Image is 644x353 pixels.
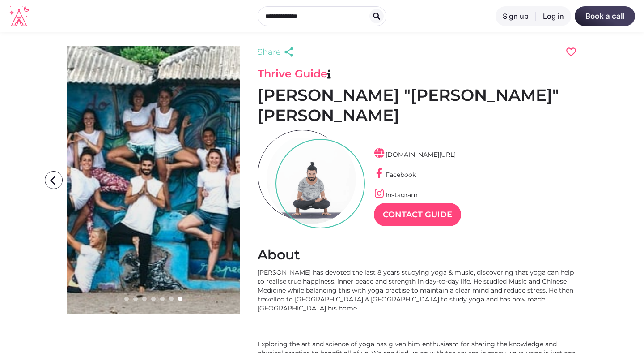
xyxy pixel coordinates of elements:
[575,6,635,26] a: Book a call
[258,85,577,125] h1: [PERSON_NAME] "[PERSON_NAME]" [PERSON_NAME]
[536,6,571,26] a: Log in
[47,172,64,189] i: arrow_back_ios
[258,46,297,58] a: Share
[374,191,418,199] a: Instagram
[258,67,577,81] h3: Thrive Guide
[258,46,281,58] span: Share
[374,203,461,226] a: Contact Guide
[258,246,577,263] h2: About
[374,151,456,159] a: [DOMAIN_NAME][URL]
[496,6,536,26] a: Sign up
[374,171,416,179] a: Facebook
